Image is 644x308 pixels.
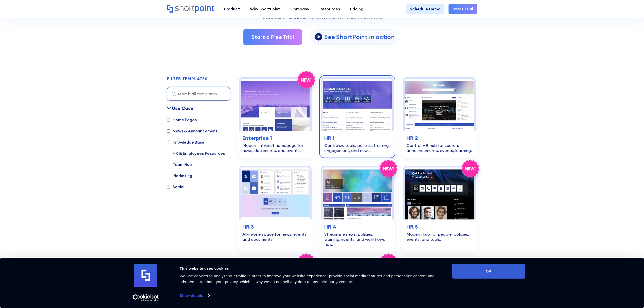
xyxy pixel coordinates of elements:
[406,4,444,14] a: Schedule Demo
[167,141,170,144] input: Knowledge Base
[324,143,390,153] div: Centralize tools, policies, training, engagement, and news.
[319,75,395,158] a: HR 1 – Human Resources Template: Centralize tools, policies, training, engagement, and news.HR 1C...
[167,77,208,81] h2: FILTER TEMPLATES
[134,264,157,287] img: logo
[167,117,196,123] label: Home Pages
[324,232,390,247] div: Streamline news, policies, training, events, and workflows now.
[324,33,395,41] p: See ShortPoint in action
[323,167,392,219] img: HR 4 – SharePoint HR Intranet Template: Streamline news, policies, training, events, and workflow...
[241,79,310,131] img: Enterprise 1 – SharePoint Homepage Design: Modern intranet homepage for news, documents, and events.
[180,292,209,299] a: Show details
[290,6,309,12] div: Company
[405,79,474,131] img: HR 2 - HR Intranet Portal: Central HR hub for search, announcements, events, learning.
[180,265,441,271] div: This website uses cookies
[241,167,310,219] img: HR 3 – HR Intranet Template: All‑in‑one space for news, events, and documents.
[319,164,395,252] a: HR 4 – SharePoint HR Intranet Template: Streamline news, policies, training, events, and workflow...
[172,105,193,112] div: Use Case
[323,79,392,131] img: HR 1 – Human Resources Template: Centralize tools, policies, training, engagement, and news.
[167,87,230,101] input: search all templates
[167,128,218,134] label: News & Announcement
[167,174,170,177] input: Marketing
[167,184,184,190] label: Social
[401,164,477,252] a: HR 5 – Human Resource Template: Modern hub for people, policies, events, and tools.HR 5Modern hub...
[167,173,192,179] label: Marketing
[242,143,308,153] div: Modern intranet homepage for news, documents, and events.
[401,75,477,158] a: HR 2 - HR Intranet Portal: Central HR hub for search, announcements, events, learning.HR 2Central...
[350,6,363,12] div: Pricing
[180,274,435,284] span: We use cookies to analyze our traffic in order to improve your website experience, provide social...
[219,4,245,14] a: Product
[243,29,302,45] a: Start a Free Trial
[242,232,308,242] div: All‑in‑one space for news, events, and documents.
[245,4,285,14] a: Why ShortPoint
[167,152,170,155] input: HR & Employees Resources
[324,223,390,231] h3: HR 4
[237,75,313,158] a: Enterprise 1 – SharePoint Homepage Design: Modern intranet homepage for news, documents, and even...
[224,6,240,12] div: Product
[167,185,170,189] input: Social
[449,4,477,14] a: Start Trial
[345,4,368,14] a: Pricing
[124,294,168,302] a: Usercentrics Cookiebot - opens in a new window
[167,161,192,167] label: Team Hub
[314,4,345,14] a: Resources
[242,134,308,142] h3: Enterprise 1
[319,6,340,12] div: Resources
[406,223,472,231] h3: HR 5
[167,129,170,133] input: News & Announcement
[406,232,472,242] div: Modern hub for people, policies, events, and tools.
[406,143,472,153] div: Central HR hub for search, announcements, events, learning.
[452,264,525,279] button: OK
[405,167,474,219] img: HR 5 – Human Resource Template: Modern hub for people, policies, events, and tools.
[237,164,313,252] a: HR 3 – HR Intranet Template: All‑in‑one space for news, events, and documents.HR 3All‑in‑one spac...
[167,118,170,122] input: Home Pages
[167,139,204,145] label: Knowledge Base
[250,6,280,12] div: Why ShortPoint
[324,134,390,142] h3: HR 1
[167,150,225,156] label: HR & Employees Resources
[310,29,399,45] a: open lightbox
[242,223,308,231] h3: HR 3
[285,4,314,14] a: Company
[167,163,170,166] input: Team Hub
[167,5,214,13] a: Home
[406,134,472,142] h3: HR 2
